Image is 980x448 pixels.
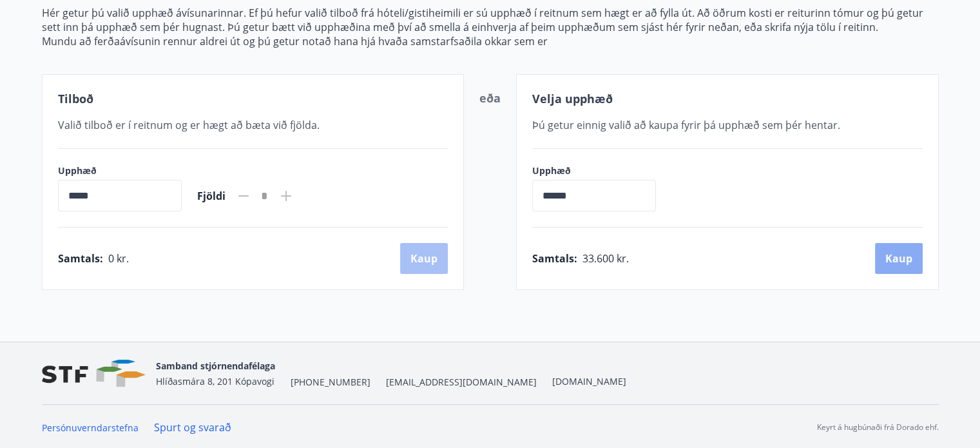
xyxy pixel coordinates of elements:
span: Tilboð [58,91,93,106]
span: Samtals : [532,251,577,266]
button: Kaup [875,243,923,274]
img: vjCaq2fThgY3EUYqSgpjEiBg6WP39ov69hlhuPVN.png [42,360,146,387]
p: Keyrt á hugbúnaði frá Dorado ehf. [817,422,939,433]
span: eða [479,90,501,106]
label: Upphæð [58,164,182,177]
span: Samtals : [58,251,103,266]
span: Þú getur einnig valið að kaupa fyrir þá upphæð sem þér hentar. [532,118,840,132]
a: Spurt og svarað [154,420,231,434]
label: Upphæð [532,164,669,177]
span: [PHONE_NUMBER] [291,376,370,389]
span: [EMAIL_ADDRESS][DOMAIN_NAME] [386,376,537,389]
span: Valið tilboð er í reitnum og er hægt að bæta við fjölda. [58,118,320,132]
a: [DOMAIN_NAME] [552,375,626,387]
span: Velja upphæð [532,91,613,106]
span: Fjöldi [197,189,226,203]
span: 33.600 kr. [582,251,629,266]
span: Hlíðasmára 8, 201 Kópavogi [156,375,274,387]
span: Samband stjórnendafélaga [156,360,275,372]
span: 0 kr. [108,251,129,266]
p: Hér getur þú valið upphæð ávísunarinnar. Ef þú hefur valið tilboð frá hóteli/gistiheimili er sú u... [42,6,939,34]
p: Mundu að ferðaávísunin rennur aldrei út og þú getur notað hana hjá hvaða samstarfsaðila okkar sem er [42,34,939,48]
a: Persónuverndarstefna [42,422,139,434]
